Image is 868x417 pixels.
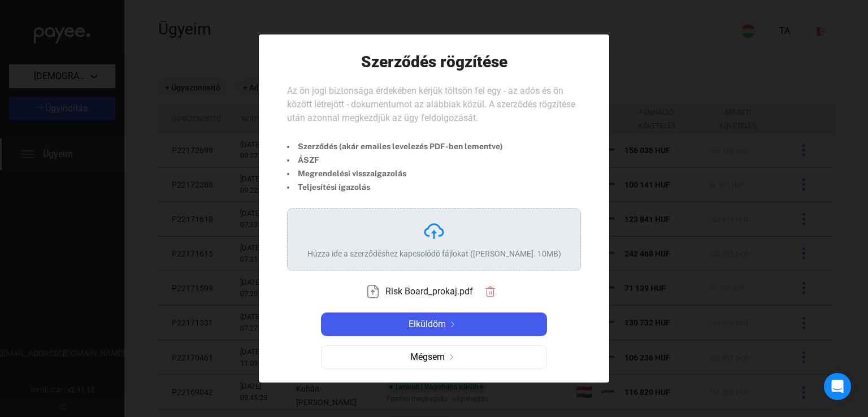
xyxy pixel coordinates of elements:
img: arrow-right-white [446,322,459,327]
button: Mégsemarrow-right-grey [321,345,547,369]
img: upload-cloud [423,220,445,242]
span: Risk Board_prokaj.pdf [385,285,473,298]
span: Elküldöm [409,318,446,331]
li: Teljesítési igazolás [287,180,503,194]
div: Open Intercom Messenger [824,373,851,400]
button: Elküldömarrow-right-white [321,312,547,336]
span: Az ön jogi biztonsága érdekében kérjük töltsön fel egy - az adós és ön között létrejött - dokumen... [287,85,575,123]
h1: Szerződés rögzítése [361,52,507,72]
img: upload-paper [366,285,380,298]
button: trash-red [479,280,502,303]
span: Mégsem [410,350,445,364]
li: Szerződés (akár emailes levelezés PDF-ben lementve) [287,140,503,153]
img: arrow-right-grey [445,354,458,360]
li: Megrendelési visszaigazolás [287,167,503,180]
li: ÁSZF [287,153,503,167]
div: Húzza ide a szerződéshez kapcsolódó fájlokat ([PERSON_NAME]. 10MB) [307,248,561,259]
img: trash-red [484,286,496,298]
